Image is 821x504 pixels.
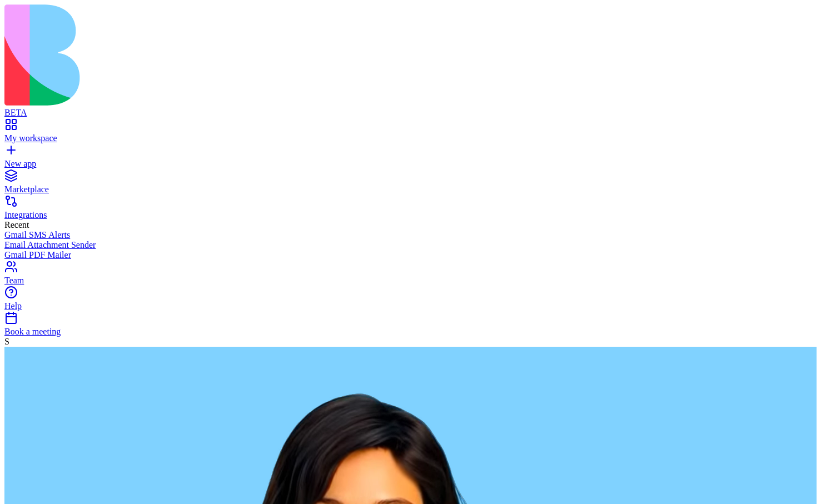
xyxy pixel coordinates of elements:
[4,184,817,194] div: Marketplace
[4,159,817,169] div: New app
[4,98,817,118] a: BETA
[4,174,817,194] a: Marketplace
[4,133,817,143] div: My workspace
[4,4,451,106] img: logo
[4,317,817,337] a: Book a meeting
[4,301,817,311] div: Help
[4,200,817,220] a: Integrations
[4,291,817,311] a: Help
[4,108,817,118] div: BETA
[4,123,817,143] a: My workspace
[4,327,817,337] div: Book a meeting
[4,210,817,220] div: Integrations
[4,266,817,286] a: Team
[4,240,817,250] a: Email Attachment Sender
[4,149,817,169] a: New app
[4,276,817,286] div: Team
[4,230,817,240] a: Gmail SMS Alerts
[4,220,29,229] span: Recent
[4,250,817,260] a: Gmail PDF Mailer
[4,337,9,346] span: S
